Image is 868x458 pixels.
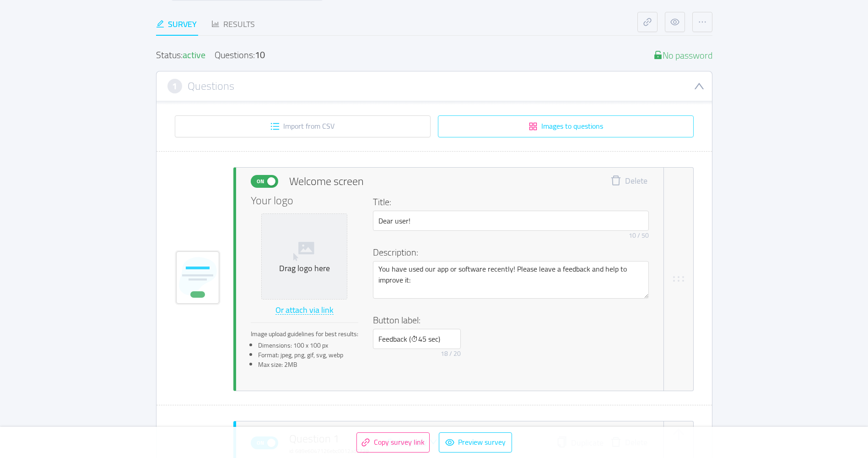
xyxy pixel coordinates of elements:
div: Drag logo here [265,263,343,274]
span: 1 [172,81,177,91]
li: Max size: 2MB [258,360,358,370]
input: START [373,329,461,349]
span: On [254,175,267,187]
div: 10 [255,46,265,63]
button: icon: unordered-listImport from CSV [175,115,431,137]
li: Dimensions: 100 x 100 px [258,341,358,350]
div: Results [211,18,255,30]
div: No password [653,50,712,60]
div: Status: [156,50,205,60]
div: Questions: [215,50,265,60]
div: 18 / 20 [441,349,461,359]
button: icon: eye [665,12,685,32]
i: icon: bar-chart [211,20,220,28]
button: Or attach via link [275,303,334,318]
h4: Description: [373,245,643,259]
h3: Questions [188,81,234,91]
span: Your logo [251,195,293,206]
span: active [183,46,205,63]
i: icon: edit [156,20,164,28]
button: icon: ellipsis [692,12,712,32]
button: icon: deleteDelete [604,175,654,188]
div: Survey [156,18,197,30]
h4: Title: [373,195,643,209]
i: icon: down [694,81,705,92]
button: icon: appstoreImages to questions [438,115,694,137]
iframe: Chatra live chat [710,350,863,452]
div: Image upload guidelines for best results: [251,329,358,339]
li: Format: jpeg, png, gif, svg, webp [258,350,358,360]
h4: Button label: [373,313,643,327]
button: icon: linkCopy survey link [356,432,430,453]
i: icon: unlock [653,50,663,60]
div: 10 / 50 [629,231,649,240]
span: Drag logo here [262,214,347,299]
button: icon: link [637,12,658,32]
button: icon: eyePreview survey [439,432,512,453]
input: Welcome [373,211,649,231]
span: Welcome screen [289,173,364,190]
